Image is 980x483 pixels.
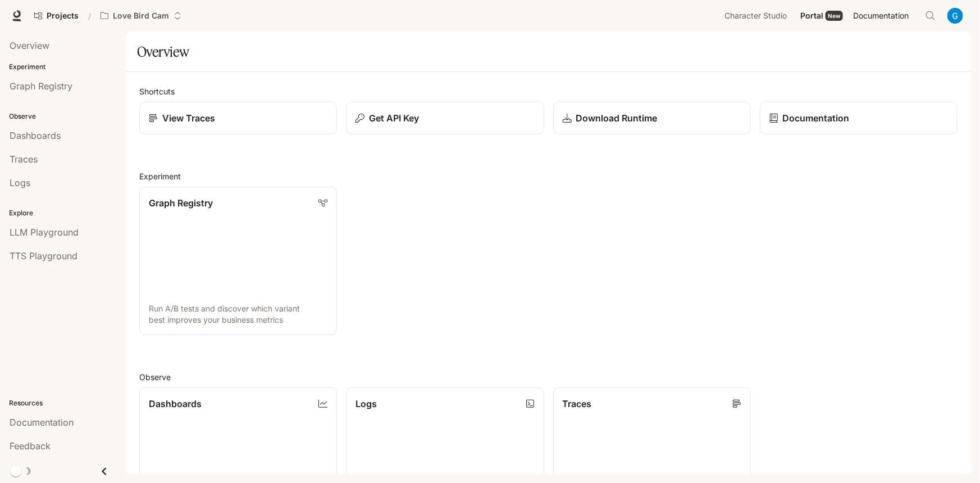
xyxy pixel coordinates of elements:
button: User avatar [944,4,967,27]
a: Go to projects [29,4,84,27]
p: Download Runtime [576,111,658,125]
p: Dashboards [149,397,202,410]
a: Graph RegistryRun A/B tests and discover which variant best improves your business metrics [139,187,337,335]
a: Documentation [849,4,917,27]
p: Logs [355,397,377,410]
img: User avatar [947,8,963,24]
p: Documentation [783,111,850,125]
p: Traces [563,397,592,410]
div: New [826,11,843,21]
div: / [84,10,95,22]
p: Graph Registry [149,196,213,210]
a: Character Studio [720,4,795,27]
button: Open workspace menu [95,4,186,27]
a: Download Runtime [553,102,751,134]
span: Character Studio [724,9,787,23]
button: Get API Key [346,102,544,134]
p: View Traces [162,111,215,125]
p: Run A/B tests and discover which variant best improves your business metrics [149,303,327,326]
button: Open Command Menu [919,4,942,27]
h2: Observe [139,371,958,383]
h2: Experiment [139,170,958,182]
a: Documentation [760,102,958,134]
span: Portal [800,9,823,23]
a: PortalNew [796,4,847,27]
span: Projects [47,11,79,21]
h1: Overview [137,40,189,63]
p: Love Bird Cam [113,11,169,21]
h2: Shortcuts [139,85,958,97]
span: Documentation [853,9,909,23]
a: View Traces [139,102,337,134]
p: Get API Key [369,111,419,125]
